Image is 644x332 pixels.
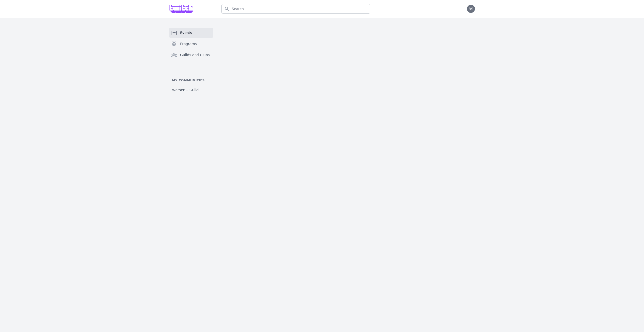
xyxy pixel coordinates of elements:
a: Events [169,28,213,38]
span: Events [180,30,192,35]
span: Women+ Guild [172,87,198,92]
span: Guilds and Clubs [180,52,210,57]
span: Programs [180,41,197,46]
a: Guilds and Clubs [169,50,213,60]
a: Programs [169,39,213,49]
button: RS [467,5,475,13]
input: Search [221,4,370,14]
nav: Sidebar [169,28,213,94]
span: RS [469,7,473,11]
p: My communities [169,78,213,82]
img: Grove [169,5,193,13]
a: Women+ Guild [169,85,213,94]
